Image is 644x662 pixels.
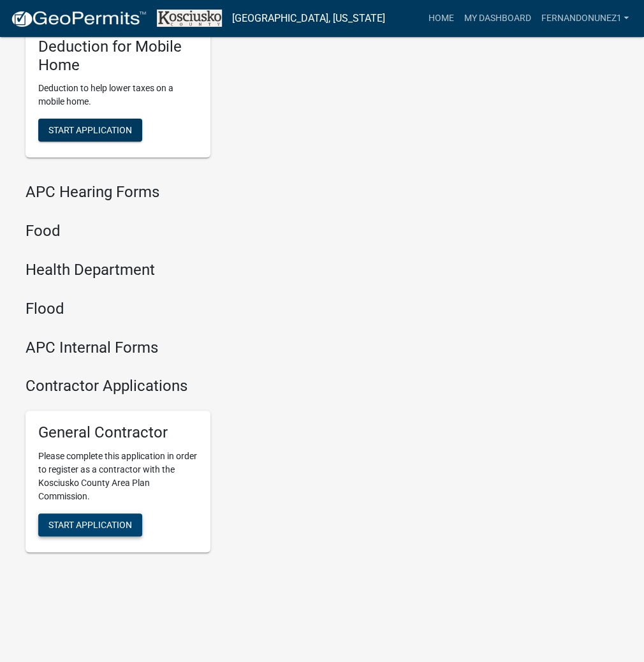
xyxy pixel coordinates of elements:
h4: Contractor Applications [26,377,414,395]
button: Start Application [38,119,142,142]
h5: Auditor Veterans Deduction for Mobile Home [38,19,198,74]
h4: APC Hearing Forms [26,183,414,202]
span: Start Application [48,125,132,135]
h4: Food [26,222,414,240]
img: Kosciusko County, Indiana [157,10,222,27]
p: Please complete this application in order to register as a contractor with the Kosciusko County A... [38,450,198,503]
wm-workflow-list-section: Contractor Applications [26,377,414,563]
button: Start Application [38,513,142,536]
a: My Dashboard [458,6,536,31]
h4: Health Department [26,261,414,279]
h5: General Contractor [38,423,198,442]
span: Start Application [48,520,132,530]
h4: APC Internal Forms [26,339,414,357]
a: FERNANDONUNEZ1 [536,6,634,31]
a: [GEOGRAPHIC_DATA], [US_STATE] [232,8,385,29]
a: Home [423,6,458,31]
h4: Flood [26,300,414,318]
p: Deduction to help lower taxes on a mobile home. [38,82,198,108]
